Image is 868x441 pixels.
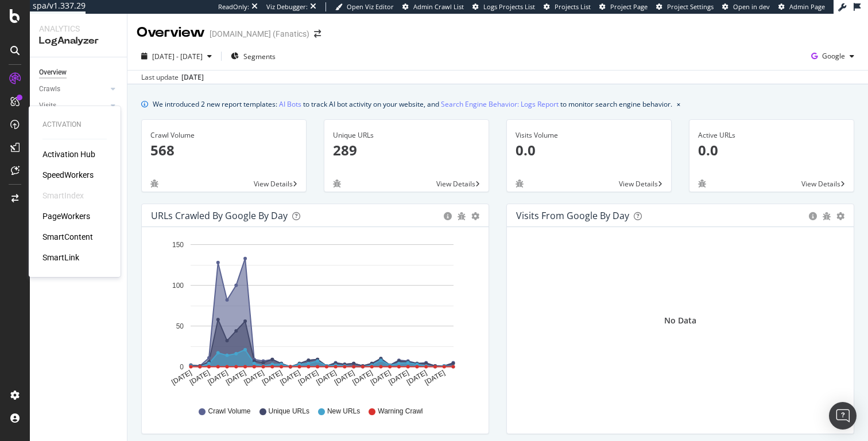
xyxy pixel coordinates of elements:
a: Open Viz Editor [335,2,394,11]
div: LogAnalyzer [39,34,118,48]
a: Project Page [599,2,648,11]
div: [DOMAIN_NAME] (Fanatics) [210,28,309,40]
div: bug [516,179,524,188]
div: Visits Volume [516,130,662,141]
div: Open Intercom Messenger [829,402,857,430]
p: 0.0 [516,141,662,160]
text: [DATE] [170,369,193,387]
a: PageWorkers [42,210,90,222]
text: [DATE] [333,369,356,387]
text: [DATE] [297,369,320,387]
span: View Details [254,179,293,189]
a: SmartContent [42,231,93,243]
div: [DATE] [181,72,204,83]
a: AI Bots [279,98,301,110]
span: Project Settings [667,2,714,11]
div: Visits [39,100,56,112]
text: [DATE] [278,369,301,387]
text: [DATE] [351,369,374,387]
span: View Details [801,179,840,189]
span: View Details [619,179,658,189]
button: Google [807,47,859,65]
span: Logs Projects List [483,2,535,11]
text: 50 [176,322,184,330]
div: Analytics [39,23,118,34]
div: circle-info [444,212,452,220]
div: Crawls [39,83,60,95]
div: URLs Crawled by Google by day [151,210,288,221]
div: gear [836,212,844,220]
span: Segments [243,52,276,61]
a: Admin Page [778,2,825,11]
a: Open in dev [722,2,770,11]
span: Projects List [555,2,591,11]
div: SmartIndex [42,190,84,201]
div: arrow-right-arrow-left [314,30,321,38]
span: Crawl Volume [208,407,250,416]
text: [DATE] [224,369,247,387]
div: bug [150,179,158,188]
p: 568 [150,141,297,160]
text: 100 [172,282,184,290]
div: Unique URLs [333,130,480,141]
a: Overview [39,67,119,79]
text: [DATE] [261,369,284,387]
div: Crawl Volume [150,130,297,141]
p: 0.0 [698,141,845,160]
text: 150 [172,241,184,249]
div: We introduced 2 new report templates: to track AI bot activity on your website, and to monitor se... [153,98,672,110]
span: New URLs [327,407,360,416]
span: View Details [436,179,475,189]
text: [DATE] [315,369,338,387]
a: SpeedWorkers [42,169,94,181]
a: Project Settings [656,2,714,11]
div: bug [823,212,831,220]
div: circle-info [809,212,817,220]
text: [DATE] [387,369,410,387]
a: Logs Projects List [472,2,535,11]
div: No Data [664,315,696,326]
div: Viz Debugger: [266,2,308,11]
span: Open Viz Editor [347,2,394,11]
span: Open in dev [733,2,770,11]
a: Projects List [544,2,591,11]
a: Activation Hub [42,149,95,160]
text: [DATE] [188,369,211,387]
button: [DATE] - [DATE] [137,47,216,65]
div: ReadOnly: [218,2,249,11]
div: Overview [137,23,205,42]
button: close banner [674,96,683,112]
a: Admin Crawl List [402,2,464,11]
text: 0 [180,363,184,371]
span: Warning Crawl [378,407,423,416]
text: [DATE] [206,369,229,387]
div: Overview [39,67,67,79]
span: Project Page [610,2,648,11]
span: Admin Page [789,2,825,11]
div: Active URLs [698,130,845,141]
svg: A chart. [151,236,479,396]
text: [DATE] [369,369,392,387]
div: bug [458,212,466,220]
text: [DATE] [424,369,447,387]
text: [DATE] [242,369,265,387]
a: Visits [39,100,107,112]
a: Crawls [39,83,107,95]
div: Activation [42,120,107,130]
div: gear [471,212,479,220]
div: bug [698,179,706,188]
div: info banner [141,98,854,110]
span: Admin Crawl List [413,2,464,11]
p: 289 [333,141,480,160]
a: SmartLink [42,252,79,263]
button: Segments [226,47,280,65]
text: [DATE] [405,369,428,387]
span: Unique URLs [269,407,309,416]
span: Google [822,51,845,61]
